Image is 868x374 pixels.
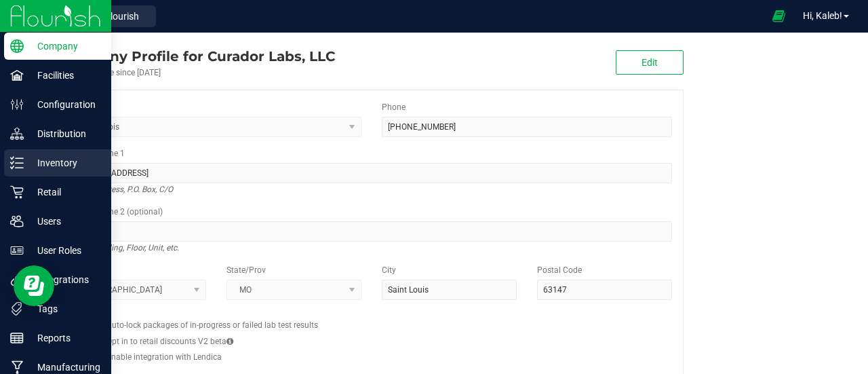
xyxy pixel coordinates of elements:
[382,101,406,113] label: Phone
[10,127,24,141] inline-svg: Distribution
[226,264,266,276] label: State/Prov
[10,69,24,82] inline-svg: Facilities
[60,46,335,67] div: Curador Labs, LLC
[642,57,658,68] span: Edit
[71,221,672,242] input: Suite, Building, Unit, etc.
[24,242,105,259] p: User Roles
[24,213,105,229] p: Users
[71,240,179,256] i: Suite, Building, Floor, Unit, etc.
[24,301,105,317] p: Tags
[71,163,672,183] input: Address
[764,3,794,29] span: Open Ecommerce Menu
[24,96,105,113] p: Configuration
[10,360,24,374] inline-svg: Manufacturing
[537,280,672,300] input: Postal Code
[803,10,842,21] span: Hi, Kaleb!
[382,280,517,300] input: City
[71,310,672,319] h2: Configs
[616,50,684,75] button: Edit
[10,214,24,228] inline-svg: Users
[24,272,105,288] p: Integrations
[382,117,672,137] input: (123) 456-7890
[24,184,105,200] p: Retail
[14,265,54,306] iframe: Resource center
[10,156,24,170] inline-svg: Inventory
[106,351,222,363] label: Enable integration with Lendica
[24,126,105,142] p: Distribution
[60,67,335,79] div: Account active since [DATE]
[10,302,24,316] inline-svg: Tags
[10,39,24,53] inline-svg: Company
[10,244,24,257] inline-svg: User Roles
[24,155,105,171] p: Inventory
[71,181,173,198] i: Street address, P.O. Box, C/O
[71,206,163,218] label: Address Line 2 (optional)
[24,38,105,54] p: Company
[537,264,582,276] label: Postal Code
[382,264,396,276] label: City
[10,331,24,345] inline-svg: Reports
[10,98,24,111] inline-svg: Configuration
[106,335,233,348] label: Opt in to retail discounts V2 beta
[24,330,105,346] p: Reports
[24,67,105,83] p: Facilities
[10,185,24,199] inline-svg: Retail
[106,319,318,331] label: Auto-lock packages of in-progress or failed lab test results
[10,273,24,286] inline-svg: Integrations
